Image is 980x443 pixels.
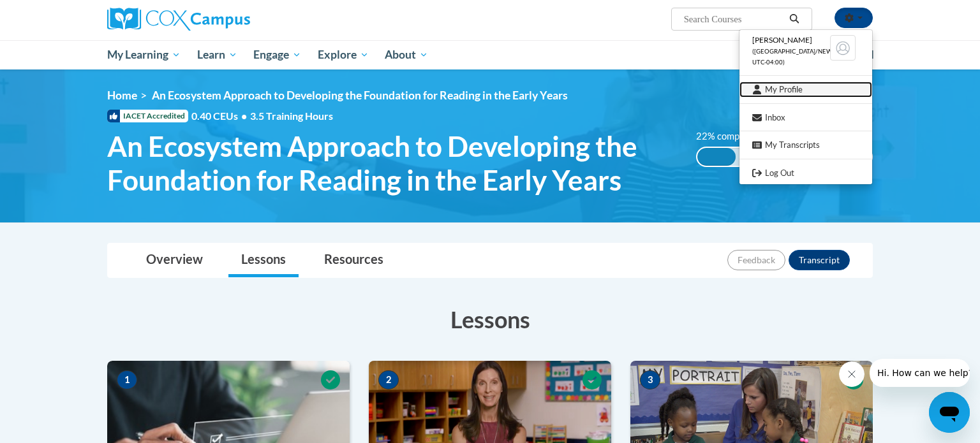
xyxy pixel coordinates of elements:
[318,47,369,62] span: Explore
[197,47,237,62] span: Learn
[640,370,660,389] span: 3
[88,40,892,69] div: Main menu
[107,8,250,31] img: Cox Campus
[107,89,137,102] a: Home
[377,40,437,69] a: About
[250,110,333,122] span: 3.5 Training Hours
[870,359,970,387] iframe: Message from company
[228,243,299,277] a: Lessons
[8,9,103,19] span: Hi. How can we help?
[152,89,568,102] span: An Ecosystem Approach to Developing the Foundation for Reading in the Early Years
[739,110,872,126] a: Inbox
[739,137,872,153] a: My Transcripts
[117,370,137,389] span: 1
[752,48,852,66] span: ([GEOGRAPHIC_DATA]/New_York UTC-04:00)
[99,40,189,69] a: My Learning
[191,109,250,123] span: 0.40 CEUs
[107,110,188,122] span: IACET Accredited
[107,8,350,31] a: Cox Campus
[785,11,804,27] button: Search
[683,11,785,27] input: Search Courses
[696,129,769,143] label: 22% complete
[727,250,785,270] button: Feedback
[107,129,677,197] span: An Ecosystem Approach to Developing the Foundation for Reading in the Early Years
[929,392,970,433] iframe: Button to launch messaging window
[835,8,873,28] button: Account Settings
[253,47,301,62] span: Engage
[739,82,872,98] a: My Profile
[309,40,377,69] a: Explore
[189,40,246,69] a: Learn
[839,361,865,387] iframe: Close message
[378,370,399,389] span: 2
[739,165,872,181] a: Logout
[133,243,216,277] a: Overview
[311,243,396,277] a: Resources
[385,47,428,62] span: About
[245,40,309,69] a: Engage
[752,35,812,45] span: [PERSON_NAME]
[107,47,181,62] span: My Learning
[107,303,873,335] h3: Lessons
[830,35,856,61] img: Learner Profile Avatar
[697,148,736,166] div: 22%
[241,110,247,122] span: •
[789,250,850,270] button: Transcript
